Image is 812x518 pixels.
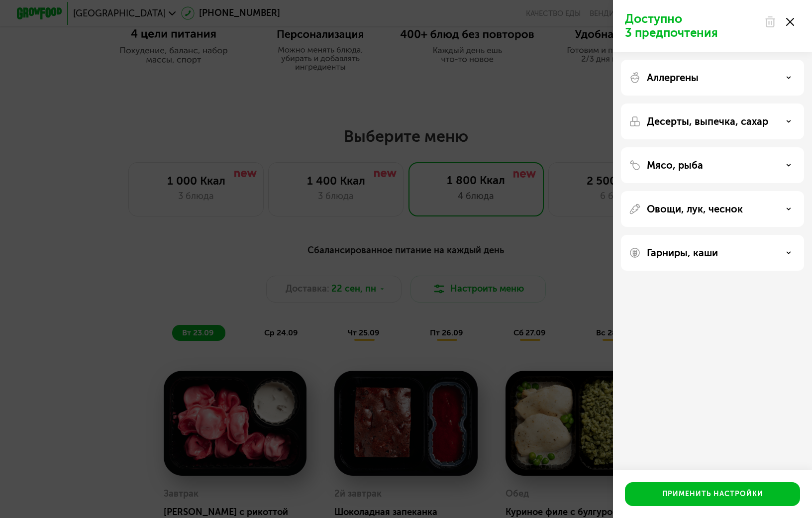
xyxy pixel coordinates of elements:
[647,72,699,84] p: Аллергены
[647,159,703,171] p: Мясо, рыба
[625,12,758,40] p: Доступно 3 предпочтения
[647,115,768,127] p: Десерты, выпечка, сахар
[647,203,743,215] p: Овощи, лук, чеснок
[647,247,718,259] p: Гарниры, каши
[625,482,800,506] button: Применить настройки
[662,489,763,499] div: Применить настройки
